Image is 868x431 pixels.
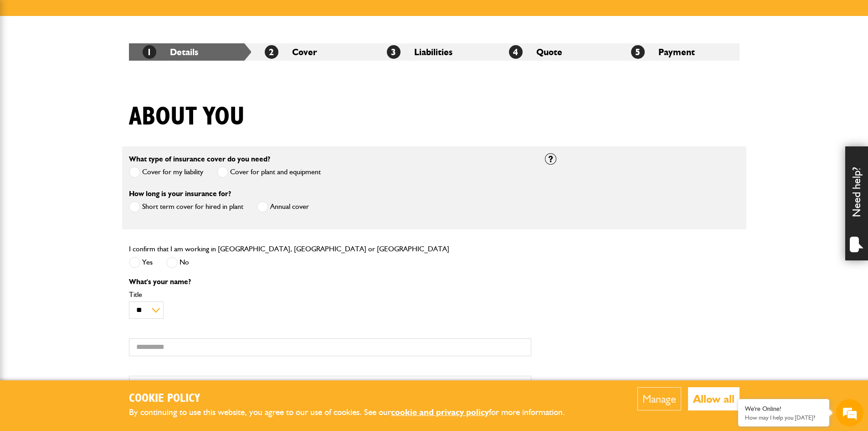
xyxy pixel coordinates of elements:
span: 3 [387,45,401,59]
label: Yes [129,257,153,268]
a: cookie and privacy policy [391,407,489,417]
div: We're Online! [745,405,822,413]
button: Manage [637,387,681,410]
input: Enter your phone number [12,138,166,158]
h1: About you [129,102,245,132]
span: 5 [631,45,645,59]
label: Cover for my liability [129,166,203,178]
p: By continuing to use this website, you agree to our use of cookies. See our for more information. [129,405,580,420]
button: Allow all [688,387,740,410]
span: 2 [265,45,278,59]
p: How may I help you today? [745,414,822,421]
div: Need help? [845,146,868,260]
label: I confirm that I am working in [GEOGRAPHIC_DATA], [GEOGRAPHIC_DATA] or [GEOGRAPHIC_DATA] [129,245,449,253]
label: What type of insurance cover do you need? [129,156,270,163]
div: Chat with us now [47,51,153,63]
li: Liabilities [373,43,495,61]
label: No [166,257,189,268]
img: d_20077148190_company_1631870298795_20077148190 [15,51,38,63]
label: Annual cover [257,201,309,213]
span: 4 [509,45,523,59]
input: Enter your last name [12,84,166,104]
input: Enter your email address [12,111,166,131]
li: Payment [617,43,740,61]
label: Title [129,291,531,298]
p: What's your name? [129,278,531,286]
label: Short term cover for hired in plant [129,201,243,213]
li: Cover [251,43,373,61]
li: Quote [495,43,617,61]
h2: Cookie Policy [129,392,580,406]
li: Details [129,43,251,61]
label: Cover for plant and equipment [217,166,321,178]
textarea: Type your message and hit 'Enter' [12,165,166,273]
em: Start Chat [124,281,165,293]
label: How long is your insurance for? [129,190,231,197]
span: 1 [143,45,156,59]
div: Minimize live chat window [149,5,171,26]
